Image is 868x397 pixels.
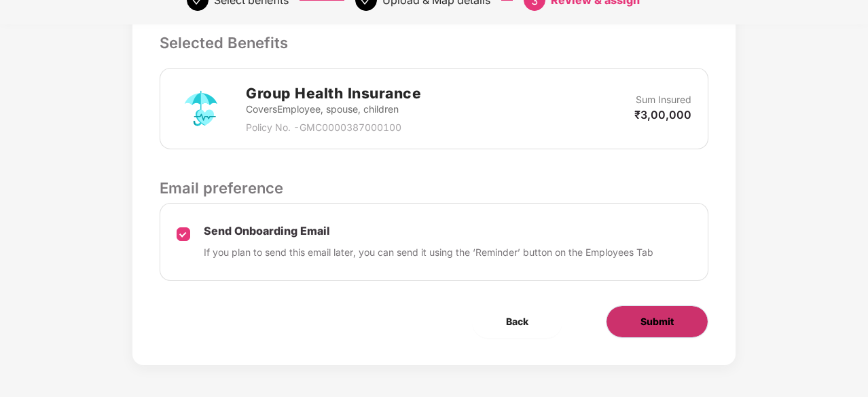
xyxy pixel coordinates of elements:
p: Email preference [160,176,708,200]
p: Policy No. - GMC0000387000100 [246,120,421,135]
p: Send Onboarding Email [204,224,653,238]
h2: Group Health Insurance [246,82,421,105]
p: If you plan to send this email later, you can send it using the ‘Reminder’ button on the Employee... [204,245,653,260]
button: Submit [606,305,708,338]
button: Back [472,305,562,338]
p: ₹3,00,000 [634,107,691,122]
p: Selected Benefits [160,31,708,54]
p: Covers Employee, spouse, children [246,102,421,117]
p: Sum Insured [636,92,691,107]
img: svg+xml;base64,PHN2ZyB4bWxucz0iaHR0cDovL3d3dy53My5vcmcvMjAwMC9zdmciIHdpZHRoPSI3MiIgaGVpZ2h0PSI3Mi... [177,84,225,133]
span: Submit [640,314,674,329]
span: Back [506,314,528,329]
